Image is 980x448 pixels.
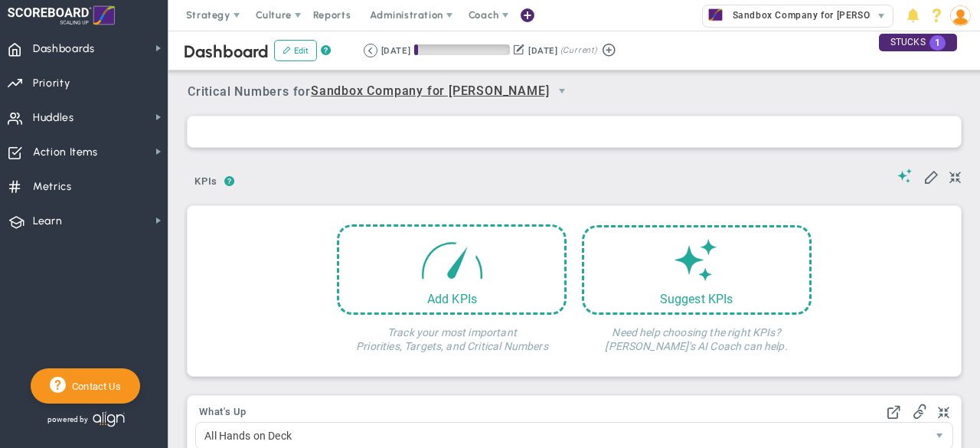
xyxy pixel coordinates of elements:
[184,41,269,62] font: Dashboard
[582,315,812,353] h4: Need help choosing the right KPIs? [PERSON_NAME]'s AI Coach can help.
[584,292,809,306] div: Suggest KPIs
[33,214,62,227] font: Learn
[733,10,913,21] font: Sandbox Company for [PERSON_NAME]
[923,168,939,184] span: Edit My KPIs
[256,9,292,21] font: Culture
[33,111,74,124] font: Huddles
[950,5,971,26] img: 41317.Person.photo
[897,168,913,183] span: Suggestions (AI Feature)
[188,78,579,106] span: Critical Numbers for
[549,78,575,104] span: select
[274,40,317,61] button: Edit
[188,169,224,196] button: KPIs
[47,415,89,423] font: powered by
[31,407,188,431] div: Powered by Align
[188,169,224,194] span: KPIs
[199,407,247,419] button: What's Up
[370,9,443,21] font: Administration
[33,180,72,193] font: Metrics
[294,46,309,56] font: Edit
[381,44,410,57] div: [DATE]
[311,82,549,101] span: Sandbox Company for [PERSON_NAME]
[560,45,597,55] font: (Current)
[414,44,510,55] div: Period Progress: 4% Day 4 of 90 with 86 remaining.
[364,44,377,57] button: Go to previous period
[871,5,893,27] span: select
[33,42,95,55] font: Dashboards
[929,35,946,51] span: 1
[339,292,564,306] div: Add KPIs
[706,5,725,25] img: 19818.Company.photo
[469,9,499,21] font: Coach
[199,407,247,417] span: What's Up
[33,146,98,159] font: Action Items
[72,381,121,392] font: Contact Us
[337,315,567,353] h4: Track your most important Priorities, Targets, and Critical Numbers
[186,9,230,21] font: Strategy
[890,37,926,47] font: STUCKS
[313,9,351,21] font: Reports
[33,77,70,90] font: Priority
[528,44,557,57] div: [DATE]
